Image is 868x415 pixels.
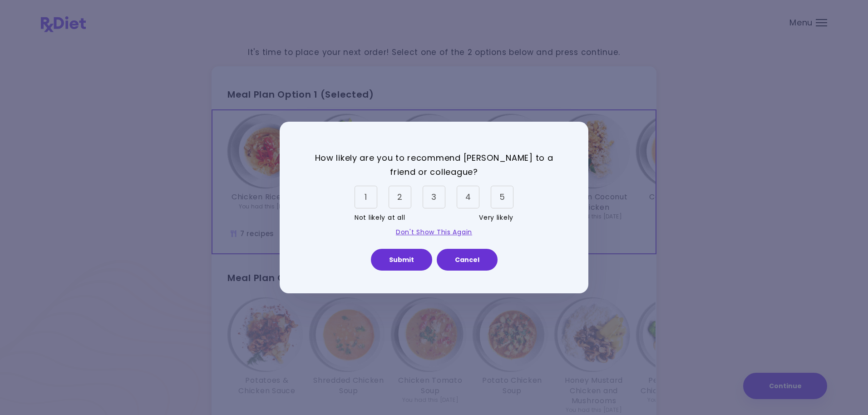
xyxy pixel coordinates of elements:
[423,186,445,208] div: 3
[479,211,513,225] span: Very likely
[355,186,377,208] div: 1
[302,151,566,179] p: How likely are you to recommend [PERSON_NAME] to a friend or colleague?
[371,249,432,271] button: Submit
[396,227,472,237] a: Don't Show This Again
[491,186,513,208] div: 5
[437,249,498,271] button: Cancel
[389,186,411,208] div: 2
[457,186,479,208] div: 4
[355,211,405,225] span: Not likely at all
